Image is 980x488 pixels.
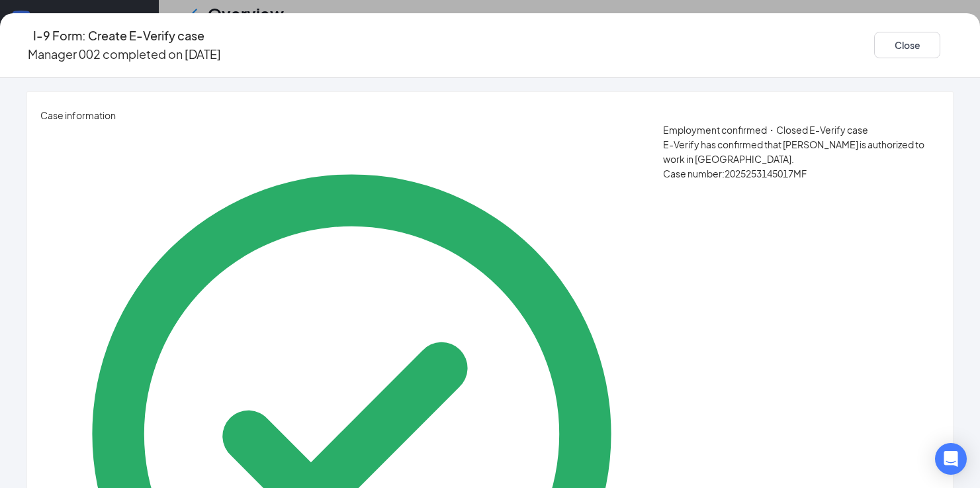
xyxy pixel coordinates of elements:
[663,168,807,179] span: Case number: 2025253145017MF
[663,138,924,165] span: E-Verify has confirmed that [PERSON_NAME] is authorized to work in [GEOGRAPHIC_DATA].
[874,32,940,58] button: Close
[40,109,116,121] span: Case information
[935,443,967,475] div: Open Intercom Messenger
[33,26,204,45] h4: I-9 Form: Create E-Verify case
[28,45,221,64] p: Manager 002 completed on [DATE]
[663,124,868,136] span: Employment confirmed・Closed E-Verify case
